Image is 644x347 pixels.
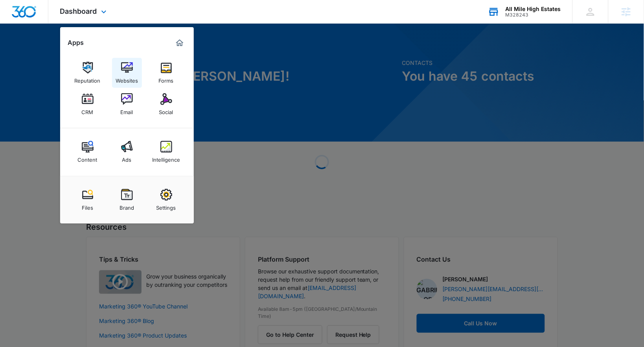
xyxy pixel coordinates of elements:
[156,201,176,211] div: Settings
[82,105,94,115] div: CRM
[112,185,142,215] a: Brand
[82,201,93,211] div: Files
[120,201,134,211] div: Brand
[159,74,174,84] div: Forms
[68,39,84,46] h2: Apps
[151,137,181,167] a: Intelligence
[152,153,180,163] div: Intelligence
[116,74,138,84] div: Websites
[73,185,103,215] a: Files
[121,105,133,115] div: Email
[151,89,181,119] a: Social
[151,185,181,215] a: Settings
[506,6,561,12] div: account name
[78,153,98,163] div: Content
[173,37,186,49] a: Marketing 360® Dashboard
[73,137,103,167] a: Content
[75,74,101,84] div: Reputation
[73,58,103,88] a: Reputation
[73,89,103,119] a: CRM
[112,137,142,167] a: Ads
[60,7,97,15] span: Dashboard
[122,153,132,163] div: Ads
[112,58,142,88] a: Websites
[112,89,142,119] a: Email
[506,12,561,18] div: account id
[159,105,173,115] div: Social
[151,58,181,88] a: Forms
